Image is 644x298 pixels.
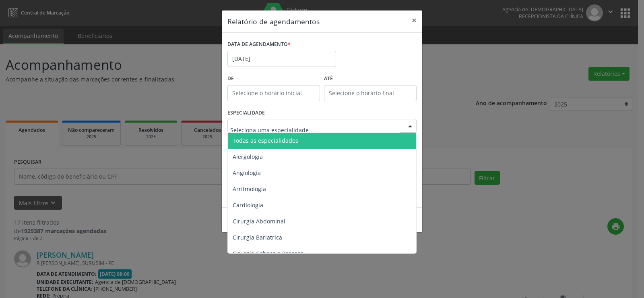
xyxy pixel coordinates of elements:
span: Arritmologia [233,185,266,193]
input: Selecione uma data ou intervalo [227,51,336,67]
span: Todas as especialidades [233,137,298,144]
label: DATA DE AGENDAMENTO [227,38,291,51]
button: Close [406,10,422,30]
span: Cirurgia Cabeça e Pescoço [233,250,303,257]
input: Seleciona uma especialidade [230,122,400,138]
span: Cirurgia Bariatrica [233,233,282,241]
label: ATÉ [324,73,417,85]
h5: Relatório de agendamentos [227,16,320,27]
span: Alergologia [233,153,263,160]
input: Selecione o horário inicial [227,85,320,101]
span: Cirurgia Abdominal [233,217,285,225]
input: Selecione o horário final [324,85,417,101]
span: Angiologia [233,169,261,177]
label: ESPECIALIDADE [227,107,265,119]
span: Cardiologia [233,201,263,209]
label: De [227,73,320,85]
